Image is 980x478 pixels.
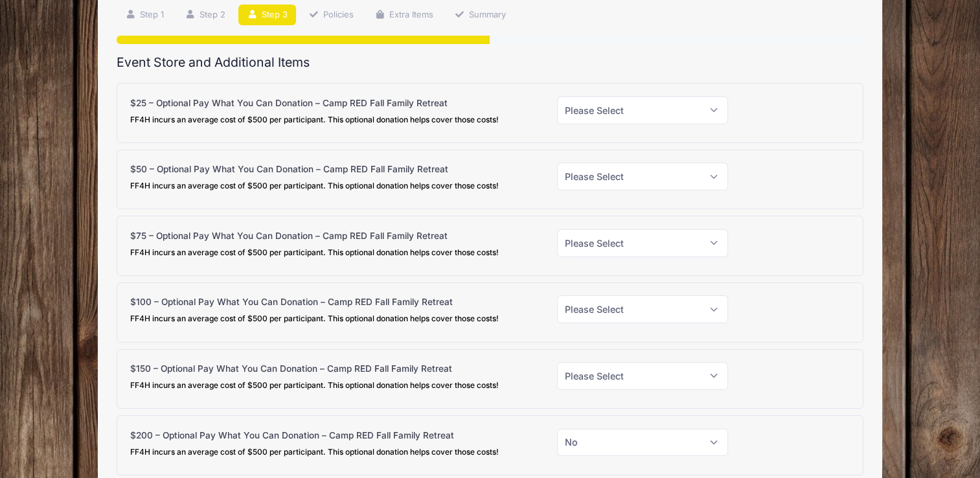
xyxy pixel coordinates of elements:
div: FF4H incurs an average cost of $500 per participant. This optional donation helps cover those costs! [130,114,499,126]
div: FF4H incurs an average cost of $500 per participant. This optional donation helps cover those costs! [130,313,499,324]
div: FF4H incurs an average cost of $500 per participant. This optional donation helps cover those costs! [130,247,499,258]
label: $25 – Optional Pay What You Can Donation – Camp RED Fall Family Retreat [130,97,499,126]
h2: Event Store and Additional Items [117,55,863,70]
label: $100 – Optional Pay What You Can Donation – Camp RED Fall Family Retreat [130,295,499,324]
div: FF4H incurs an average cost of $500 per participant. This optional donation helps cover those costs! [130,180,499,192]
label: $75 – Optional Pay What You Can Donation – Camp RED Fall Family Retreat [130,229,499,258]
label: $50 – Optional Pay What You Can Donation – Camp RED Fall Family Retreat [130,163,499,192]
label: $200 – Optional Pay What You Can Donation – Camp RED Fall Family Retreat [130,429,499,458]
a: Step 3 [238,5,296,26]
a: Policies [300,5,362,26]
div: FF4H incurs an average cost of $500 per participant. This optional donation helps cover those costs! [130,380,499,391]
div: FF4H incurs an average cost of $500 per participant. This optional donation helps cover those costs! [130,446,499,458]
label: $150 – Optional Pay What You Can Donation – Camp RED Fall Family Retreat [130,362,499,391]
a: Step 1 [117,5,172,26]
a: Summary [446,5,515,26]
a: Extra Items [366,5,442,26]
a: Step 2 [177,5,234,26]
